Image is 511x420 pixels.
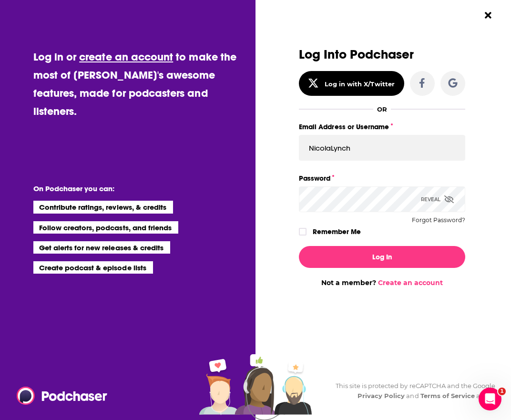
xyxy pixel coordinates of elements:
[358,392,405,400] a: Privacy Policy
[33,261,153,274] li: Create podcast & episode lists
[479,388,501,410] iframe: Intercom live chat
[479,6,497,24] button: Close Button
[421,186,454,212] div: Reveal
[498,388,506,395] span: 1
[299,278,465,287] div: Not a member?
[377,105,387,113] div: OR
[299,135,465,161] input: Email Address or Username
[325,80,395,88] div: Log in with X/Twitter
[313,225,361,238] label: Remember Me
[299,121,465,133] label: Email Address or Username
[299,71,404,96] button: Log in with X/Twitter
[299,172,465,184] label: Password
[33,241,170,254] li: Get alerts for new releases & credits
[299,246,465,268] button: Log In
[378,278,443,287] a: Create an account
[79,50,173,63] a: create an account
[33,184,224,193] li: On Podchaser you can:
[33,201,174,213] li: Contribute ratings, reviews, & credits
[420,392,475,400] a: Terms of Service
[16,387,100,405] a: Podchaser - Follow, Share and Rate Podcasts
[16,387,108,405] img: Podchaser - Follow, Share and Rate Podcasts
[412,217,465,224] button: Forgot Password?
[329,381,495,401] div: This site is protected by reCAPTCHA and the Google and apply.
[33,221,179,234] li: Follow creators, podcasts, and friends
[299,48,465,61] h3: Log Into Podchaser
